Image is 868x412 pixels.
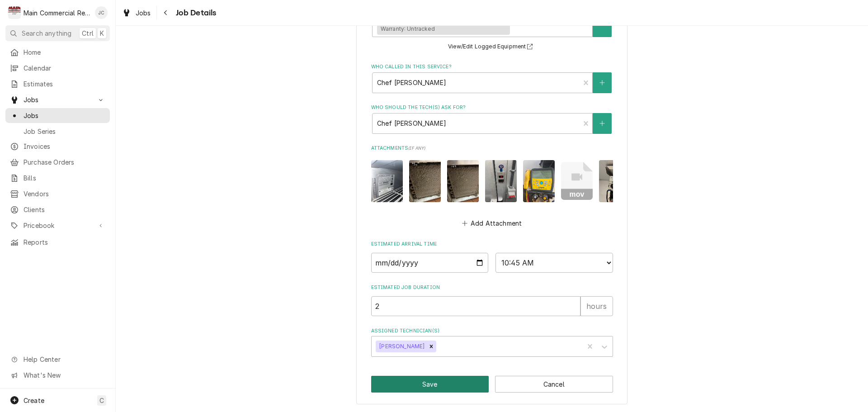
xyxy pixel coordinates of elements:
div: Main Commercial Refrigeration Service's Avatar [8,6,21,19]
span: Bills [24,173,105,183]
a: Estimates [5,76,110,91]
span: Job Series [24,127,105,136]
button: Create New Contact [593,72,612,93]
div: hours [580,296,613,316]
button: Search anythingCtrlK [5,25,110,41]
div: Main Commercial Refrigeration Service [24,8,90,18]
a: Jobs [118,5,155,20]
a: Go to What's New [5,368,110,383]
a: Reports [5,235,110,250]
img: DRAdqQo6QL6wtIETfuos [485,160,517,202]
button: View/Edit Logged Equipment [447,41,537,52]
img: gD6aMyosSjav0uUBxwiu [409,160,441,202]
a: Clients [5,202,110,217]
div: Attachments [371,145,613,229]
a: Invoices [5,139,110,154]
span: Help Center [24,355,104,364]
span: ( if any ) [408,146,425,151]
div: Button Group Row [371,376,613,393]
label: Who should the tech(s) ask for? [371,104,613,111]
span: Clients [24,205,105,214]
div: Estimated Arrival Time [371,241,613,273]
button: Navigate back [159,5,173,20]
div: Who called in this service? [371,63,613,93]
div: Who should the tech(s) ask for? [371,104,613,133]
span: Search anything [22,28,71,38]
div: JC [95,6,108,19]
img: 8rpIbTJ6S2yueLwyxhsV [523,160,555,202]
a: Vendors [5,186,110,201]
a: Jobs [5,108,110,123]
div: M [8,6,21,19]
label: Attachments [371,145,613,152]
div: Button Group [371,376,613,393]
a: Purchase Orders [5,155,110,170]
div: Remove Mike Marchese [426,341,436,352]
input: Date [371,253,489,273]
span: Job Details [173,7,217,19]
span: C [99,396,104,405]
select: Time Select [495,253,613,273]
button: Add Attachment [460,217,524,229]
span: K [100,28,104,38]
a: Go to Help Center [5,352,110,367]
span: Purchase Orders [24,157,105,167]
button: Cancel [495,376,613,393]
a: Home [5,45,110,60]
span: What's New [24,370,104,380]
img: sgVVNC4QzNCu6Bt8bDfg [599,160,631,202]
div: Assigned Technician(s) [371,327,613,357]
label: Assigned Technician(s) [371,327,613,335]
div: Estimated Job Duration [371,284,613,316]
span: Create [24,397,44,404]
svg: Create New Contact [599,120,605,127]
a: Go to Jobs [5,92,110,107]
span: Jobs [24,95,92,104]
div: [PERSON_NAME] [376,341,426,352]
span: Jobs [24,111,105,120]
img: FnPXSJgBRJ2lh9AHokoG [371,160,403,202]
img: yJGqt0ZRHq97A8Br03mA [447,160,479,202]
span: Estimates [24,79,105,89]
span: Vendors [24,189,105,199]
span: Pricebook [24,221,92,230]
span: Reports [24,237,105,247]
span: Home [24,47,105,57]
button: mov [561,160,593,202]
button: Create New Contact [593,113,612,134]
a: Job Series [5,124,110,139]
a: Bills [5,170,110,185]
div: Jan Costello's Avatar [95,6,108,19]
span: Calendar [24,63,105,73]
span: Invoices [24,142,105,151]
label: Estimated Job Duration [371,284,613,291]
label: Estimated Arrival Time [371,241,613,248]
button: Save [371,376,489,393]
a: Calendar [5,61,110,76]
span: Ctrl [82,28,94,38]
a: Go to Pricebook [5,218,110,233]
label: Who called in this service? [371,63,613,71]
span: Jobs [136,8,151,18]
svg: Create New Contact [599,80,605,86]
